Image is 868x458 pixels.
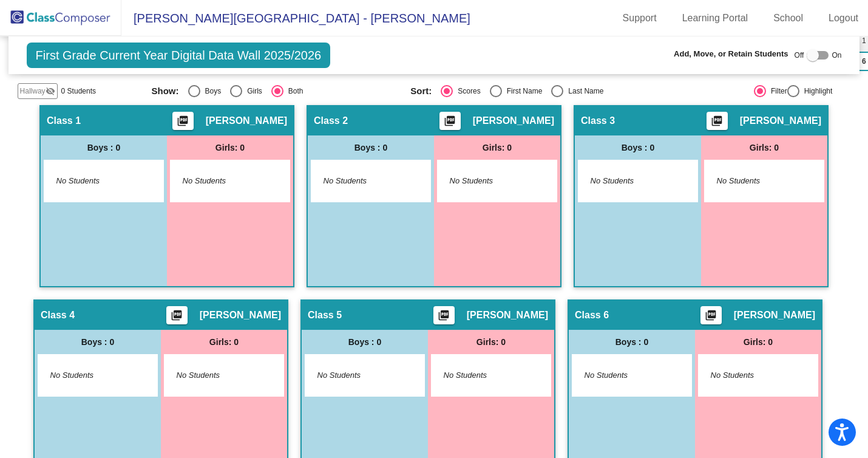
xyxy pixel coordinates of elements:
div: Boys : 0 [35,330,161,354]
a: Logout [819,9,868,28]
div: Boys [200,86,222,97]
span: Hallway [20,86,46,97]
span: No Students [717,175,793,187]
mat-radio-group: Select an option [410,85,660,97]
button: Print Students Details [166,306,188,324]
mat-radio-group: Select an option [152,85,402,97]
span: [PERSON_NAME] [473,115,554,127]
div: Boys : 0 [302,330,428,354]
button: Print Students Details [172,112,194,130]
mat-icon: visibility_off [46,86,55,96]
div: Girls: 0 [434,135,560,160]
div: Boys : 0 [308,135,434,160]
span: First Grade Current Year Digital Data Wall 2025/2026 [27,43,331,68]
button: Print Students Details [439,112,461,130]
div: Girls: 0 [428,330,554,354]
span: No Students [711,369,787,381]
div: First Name [502,86,543,97]
mat-icon: picture_as_pdf [710,115,724,132]
a: School [764,9,813,28]
span: No Students [183,175,259,187]
span: [PERSON_NAME] [206,115,287,127]
span: [PERSON_NAME] [200,309,281,321]
span: [PERSON_NAME] [740,115,821,127]
span: On [832,50,841,61]
span: No Students [450,175,526,187]
div: Girls [242,86,262,97]
div: Girls: 0 [701,135,827,160]
div: Scores [453,86,480,97]
a: Learning Portal [673,9,758,28]
div: Both [283,86,303,97]
span: Class 2 [314,115,348,127]
mat-icon: picture_as_pdf [169,309,184,326]
span: No Students [317,369,393,381]
div: Girls: 0 [161,330,287,354]
mat-icon: picture_as_pdf [175,115,190,132]
span: Add, Move, or Retain Students [674,48,788,60]
div: Girls: 0 [695,330,821,354]
span: No Students [444,369,520,381]
span: Class 3 [581,115,615,127]
span: [PERSON_NAME] [734,309,815,321]
button: Print Students Details [707,112,728,130]
span: No Students [591,175,666,187]
span: [PERSON_NAME][GEOGRAPHIC_DATA] - [PERSON_NAME] [121,9,470,28]
button: Print Students Details [700,306,722,324]
a: Support [613,9,666,28]
span: No Students [585,369,660,381]
div: Highlight [799,86,833,97]
div: Boys : 0 [575,135,701,160]
div: Last Name [563,86,603,97]
span: Class 1 [47,115,81,127]
span: [PERSON_NAME] [467,309,548,321]
span: No Students [324,175,399,187]
span: 0 Students [61,86,96,97]
mat-icon: picture_as_pdf [704,309,718,326]
div: Boys : 0 [41,135,167,160]
span: No Students [56,175,132,187]
span: Sort: [410,86,432,97]
span: No Students [50,369,126,381]
span: Show: [152,86,179,97]
span: Off [795,50,804,61]
span: Class 5 [308,309,342,321]
span: Class 6 [575,309,609,321]
mat-icon: picture_as_pdf [436,309,451,326]
button: Print Students Details [433,306,455,324]
div: Girls: 0 [167,135,293,160]
div: Boys : 0 [569,330,695,354]
span: Class 4 [41,309,75,321]
mat-icon: picture_as_pdf [442,115,457,132]
span: No Students [177,369,253,381]
div: Filter [766,86,787,97]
